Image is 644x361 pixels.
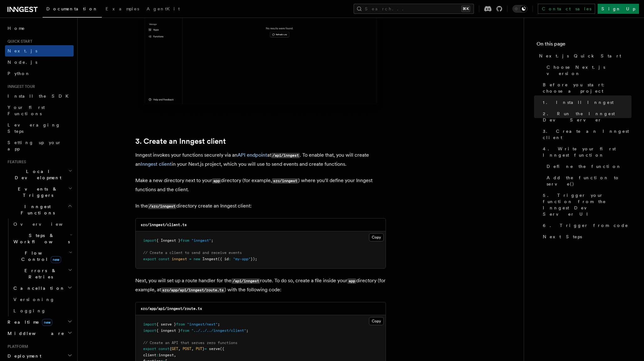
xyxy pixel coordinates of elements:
a: 6. Trigger from code [540,220,631,231]
p: In the directory create an Inngest client: [135,202,386,211]
span: export [143,257,156,261]
span: 6. Trigger from code [543,222,628,229]
code: src/inngest/client.ts [141,223,187,227]
a: Versioning [11,294,74,305]
span: import [143,322,156,326]
span: ; [211,238,213,243]
span: Quick start [5,39,32,44]
button: Toggle dark mode [512,5,527,13]
span: Realtime [5,319,52,325]
span: new [194,257,200,261]
span: , [174,353,176,357]
span: const [158,347,169,351]
span: = [205,347,207,351]
a: Leveraging Steps [5,119,74,137]
a: Documentation [43,2,102,18]
span: import [143,238,156,243]
span: inngest [158,353,174,357]
button: Middleware [5,328,74,339]
span: client [143,353,156,357]
span: }); [251,257,257,261]
a: Setting up your app [5,137,74,154]
span: Deployment [5,353,41,359]
a: AgentKit [143,2,184,17]
a: Inngest client [141,161,172,167]
span: Inngest tour [5,84,35,89]
span: Local Development [5,168,68,181]
button: Flow Controlnew [11,247,74,265]
button: Steps & Workflows [11,230,74,247]
span: Next Steps [543,234,582,240]
span: export [143,347,156,351]
span: from [180,238,189,243]
span: const [158,257,169,261]
a: Add the function to serve() [544,172,631,190]
span: { Inngest } [156,238,180,243]
span: { serve } [156,322,176,326]
a: Examples [102,2,143,17]
span: Cancellation [11,285,65,291]
span: Leveraging Steps [8,122,60,134]
span: "my-app" [233,257,251,261]
p: Next, you will set up a route handler for the route. To do so, create a file inside your director... [135,276,386,294]
span: 1. Install Inngest [543,99,614,105]
a: 2. Run the Inngest Dev Server [540,108,631,126]
button: Realtimenew [5,316,74,328]
span: = [189,257,191,261]
span: } [202,347,205,351]
span: ({ [220,347,224,351]
span: PUT [196,347,202,351]
a: Logging [11,305,74,316]
span: inngest [172,257,187,261]
a: Home [5,23,74,34]
a: Sign Up [598,4,639,14]
span: Versioning [13,297,55,302]
p: Inngest invokes your functions securely via an at . To enable that, you will create an in your Ne... [135,151,386,169]
span: Events & Triggers [5,186,68,198]
span: AgentKit [147,6,180,11]
span: serve [209,347,220,351]
span: Python [8,71,30,76]
span: Logging [13,308,46,313]
code: src/inngest [272,178,298,184]
span: Examples [106,6,139,11]
span: Install the SDK [8,94,72,99]
span: Inngest [202,257,218,261]
button: Local Development [5,166,74,183]
a: 4. Write your first Inngest function [540,143,631,161]
button: Search...⌘K [354,4,474,14]
span: new [51,256,61,263]
span: Steps & Workflows [11,232,70,245]
span: , [191,347,194,351]
a: Contact sales [538,4,595,14]
span: 5. Trigger your function from the Inngest Dev Server UI [543,192,631,217]
span: Middleware [5,330,65,337]
span: ({ id [218,257,229,261]
span: // Create an API that serves zero functions [143,341,237,345]
code: src/app/api/inngest/route.ts [161,288,225,293]
span: GET [172,347,178,351]
a: 1. Install Inngest [540,97,631,108]
span: 3. Create an Inngest client [543,128,631,141]
span: Add the function to serve() [547,175,631,187]
span: { [169,347,172,351]
a: Choose Next.js version [544,62,631,79]
span: Features [5,159,26,164]
span: : [229,257,231,261]
span: "inngest" [191,238,211,243]
span: Errors & Retries [11,267,68,280]
span: , [178,347,180,351]
a: API endpoint [237,152,267,158]
code: /api/inngest [271,153,300,158]
code: app [347,278,356,284]
a: Before you start: choose a project [540,79,631,97]
span: Node.js [8,60,37,65]
span: Define the function [547,163,621,170]
span: Choose Next.js version [547,64,631,77]
button: Errors & Retries [11,265,74,283]
a: Node.js [5,57,74,68]
a: Next.js Quick Start [537,50,631,62]
a: Overview [11,218,74,230]
h4: On this page [537,40,631,50]
span: Setting up your app [8,140,61,151]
